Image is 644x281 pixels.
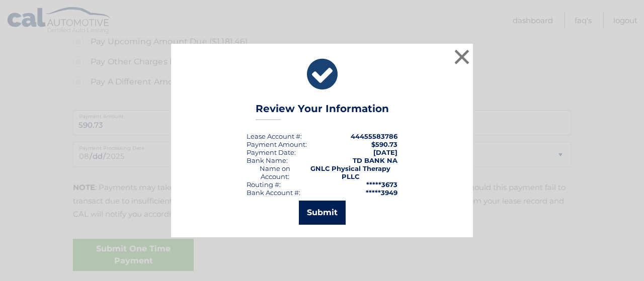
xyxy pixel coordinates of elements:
[247,189,300,197] div: Bank Account #:
[247,156,288,164] div: Bank Name:
[351,132,397,140] strong: 44455583786
[452,47,472,67] button: ×
[247,132,302,140] div: Lease Account #:
[256,103,389,120] h3: Review Your Information
[353,156,397,164] strong: TD BANK NA
[247,164,304,180] div: Name on Account:
[247,180,281,189] div: Routing #:
[373,148,397,156] span: [DATE]
[247,148,294,156] span: Payment Date
[299,201,346,225] button: Submit
[371,140,397,148] span: $590.73
[247,140,307,148] div: Payment Amount:
[247,148,296,156] div: :
[310,164,390,180] strong: GNLC Physical Therapy PLLC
